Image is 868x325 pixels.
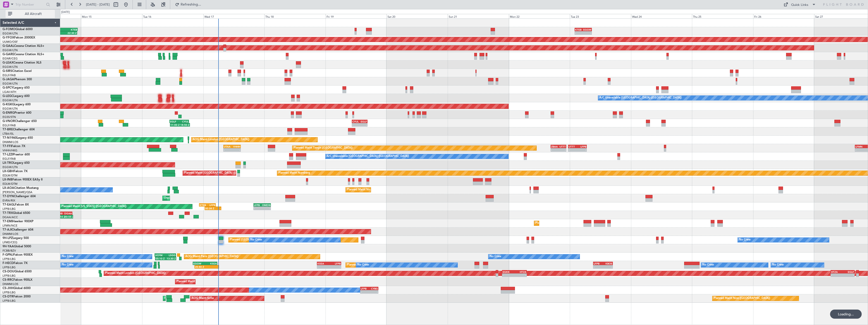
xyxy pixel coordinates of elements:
span: G-SPCY [3,86,13,89]
span: [DATE] - [DATE] [86,2,110,7]
a: EGGW/LTN [3,65,18,69]
span: T7-N1960 [3,136,17,139]
span: 9H-YAA [3,245,14,248]
div: LFPB [594,262,603,265]
div: - [569,148,577,151]
span: G-FOMO [3,28,15,31]
a: G-LEAXCessna Citation XLS [3,61,41,64]
div: No Crew [62,261,74,269]
span: T7-EMI [3,220,12,223]
div: No Crew [357,261,369,269]
span: G-GARE [3,53,14,56]
a: LX-TROLegacy 650 [3,161,30,165]
a: EDLW/DTM [3,174,17,177]
a: LFPB/LBG [3,207,16,211]
a: LFPB/LBG [3,274,16,278]
span: G-YFOX [3,36,14,39]
div: LFPB [329,262,341,265]
span: F-GPNJ [3,253,13,256]
div: 05:10 Z [156,257,166,260]
span: T7-DYN [3,195,14,198]
div: No Crew [772,261,784,269]
div: CYBG [369,287,378,290]
div: Mon 15 [81,14,142,18]
a: EGGW/LTN [3,98,18,102]
div: Fri 26 [753,14,814,18]
div: - [575,31,583,34]
div: LFPB [577,145,586,148]
div: UTTT [569,145,577,148]
a: CS-DOUGlobal 6500 [3,270,32,273]
a: LFPB/LBG [3,299,16,303]
a: EGGW/LTN [3,107,18,111]
div: CYUL [352,120,360,123]
span: G-VNOR [3,120,15,123]
div: 13:30 Z [166,257,176,260]
span: LX-TRO [3,161,13,165]
span: T7-BRE [3,128,13,131]
div: No Crew [62,253,74,260]
a: DNMM/LOS [3,140,18,144]
input: Trip Number [15,1,45,8]
div: Thu 18 [264,14,325,18]
div: No Crew [739,236,751,244]
div: Sun 21 [448,14,509,18]
a: LX-GBHFalcon 7X [3,170,28,173]
div: - [360,123,367,126]
div: - [361,290,369,293]
span: F-HECD [3,262,14,265]
a: EGGW/LTN [3,165,18,169]
div: - [551,148,558,151]
a: LFPB/LBG [3,266,16,269]
span: LX-GBH [3,170,14,173]
div: VHHH [232,145,241,148]
a: LFMD/CEQ [3,240,17,244]
div: CYUL [179,120,188,123]
a: EDLW/DTM [3,182,17,186]
div: - [855,148,867,151]
a: T7-LZZIPraetor 600 [3,153,30,156]
div: EGGW [193,262,205,265]
div: Unplanned Maint [GEOGRAPHIC_DATA] (Riga Intl) [164,194,229,202]
a: G-JAGAPhenom 300 [3,78,32,81]
div: - [262,207,270,210]
div: KBOS [603,262,612,265]
span: CS-DOU [3,270,14,273]
span: LX-INB [3,178,12,181]
a: F-HECDFalcon 7X [3,262,28,265]
span: G-LEAX [3,61,13,64]
div: Tue 16 [142,14,203,18]
span: G-JAGA [3,78,14,81]
div: AOG Maint London ([GEOGRAPHIC_DATA]) [193,136,249,144]
a: UUMO/OSF [3,40,18,44]
div: Planned Maint [US_STATE] ([GEOGRAPHIC_DATA]) [61,203,126,210]
a: 9H-LPZLegacy 500 [3,237,29,240]
div: Tue 23 [570,14,631,18]
button: Quick Links [781,1,818,9]
a: G-VNORChallenger 650 [3,120,37,123]
div: UCFM [155,254,165,257]
a: T7-N1960Legacy 650 [3,136,33,139]
a: G-YFOXFalcon 2000EX [3,36,35,39]
a: LTBA/ISL [3,132,14,136]
div: 20:40 Z [195,265,207,268]
div: EGLF [170,120,179,123]
div: 20:55 Z [64,215,73,218]
div: - [603,265,612,268]
a: G-LEGCLegacy 600 [3,95,30,98]
a: EVRA/RIX [3,199,15,202]
div: UTTT [558,145,566,148]
div: - [514,274,526,277]
a: T7-TRXGlobal 6500 [3,212,30,215]
span: G-KGKG [3,103,14,106]
div: - [843,274,854,277]
button: All Aircraft [6,10,55,18]
a: LX-AOACitation Mustang [3,187,39,190]
a: G-FOMOGlobal 6000 [3,28,33,31]
div: - [831,274,843,277]
div: EGKK [503,270,514,273]
a: LFPB/LBG [3,257,16,261]
div: KTEB [200,204,207,207]
div: - [207,265,218,268]
div: - [594,265,603,268]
